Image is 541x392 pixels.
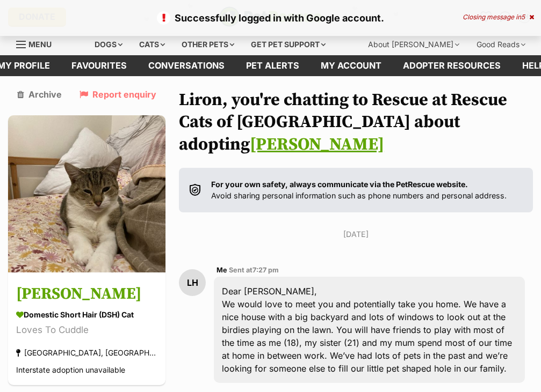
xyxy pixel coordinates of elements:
a: [PERSON_NAME] Domestic Short Hair (DSH) Cat Loves To Cuddle [GEOGRAPHIC_DATA], [GEOGRAPHIC_DATA] ... [8,275,165,386]
div: LH [179,269,206,296]
h1: Liron, you're chatting to Rescue at Rescue Cats of [GEOGRAPHIC_DATA] about adopting [179,90,533,157]
span: Sent at [229,266,279,274]
a: Archive [17,90,62,99]
div: About [PERSON_NAME] [360,34,467,55]
div: Good Reads [469,34,533,55]
div: Other pets [174,34,242,55]
a: Report enquiry [80,90,156,99]
span: Interstate adoption unavailable [16,366,125,375]
div: Dear [PERSON_NAME], We would love to meet you and potentially take you home. We have a nice house... [214,277,525,383]
div: [GEOGRAPHIC_DATA], [GEOGRAPHIC_DATA] [16,346,157,360]
h3: [PERSON_NAME] [16,283,157,307]
a: conversations [138,55,235,76]
div: Domestic Short Hair (DSH) Cat [16,309,157,321]
strong: For your own safety, always communicate via the PetRescue website. [211,180,468,189]
span: 7:27 pm [253,266,279,274]
span: Me [217,266,227,274]
a: [PERSON_NAME] [250,134,384,156]
div: Cats [132,34,172,55]
a: Pet alerts [235,55,310,76]
a: Adopter resources [392,55,511,76]
div: Get pet support [243,34,333,55]
p: Avoid sharing personal information such as phone numbers and personal address. [211,179,507,202]
p: [DATE] [179,228,533,240]
a: Favourites [61,55,138,76]
img: Twiggy [8,115,165,272]
div: Dogs [87,34,130,55]
div: Loves To Cuddle [16,323,157,338]
a: Menu [16,34,59,53]
a: My account [310,55,392,76]
span: Menu [28,40,52,49]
